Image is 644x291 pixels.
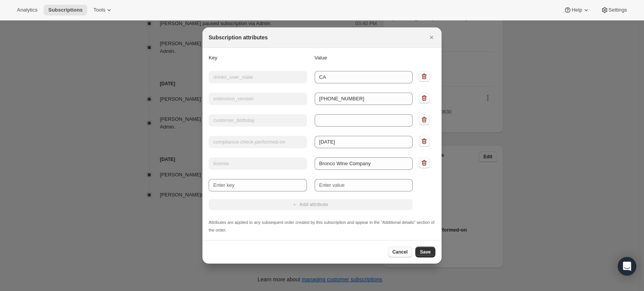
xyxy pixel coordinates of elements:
[209,179,307,191] input: Enter key
[315,55,327,61] span: Value
[209,55,217,61] span: Key
[618,257,636,276] div: Open Intercom Messenger
[12,5,42,15] button: Analytics
[609,7,627,13] span: Settings
[89,5,118,15] button: Tools
[209,220,435,232] small: Attributes are applied to any subsequent order created by this subscription and appear in the "Ad...
[572,7,582,13] span: Help
[420,249,431,255] span: Save
[393,249,408,255] span: Cancel
[315,179,413,191] input: Enter value
[559,5,594,15] button: Help
[596,5,632,15] button: Settings
[415,247,435,257] button: Save
[17,7,37,13] span: Analytics
[44,5,87,15] button: Subscriptions
[209,34,268,41] h2: Subscription attributes
[426,32,437,43] button: Close
[388,247,412,257] button: Cancel
[48,7,83,13] span: Subscriptions
[93,7,105,13] span: Tools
